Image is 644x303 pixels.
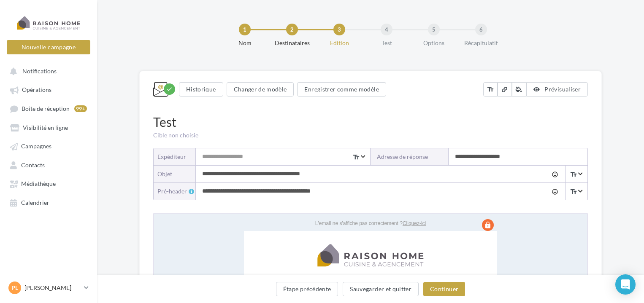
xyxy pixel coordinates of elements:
span: PL [11,284,18,292]
div: 6 [475,24,487,35]
i: text_fields [487,85,494,94]
a: Calendrier [5,195,92,210]
span: Select box activate [565,166,587,182]
span: Select box activate [348,148,370,165]
i: text_fields [570,188,577,196]
button: Étape précédente [276,282,338,296]
span: Calendrier [21,199,49,206]
a: Boîte de réception99+ [5,101,92,116]
div: 99+ [74,105,87,112]
button: Notifications [5,63,89,78]
div: Nom [218,39,272,47]
div: objet [157,170,189,178]
a: Contacts [5,157,92,172]
label: Adresse de réponse [371,148,449,165]
div: Pré-header [157,187,196,196]
div: Cible non choisie [153,131,588,139]
div: 3 [333,24,345,35]
strong: Votre avis m'est précieux ! [158,104,275,114]
span: Médiathèque [21,180,56,188]
div: 4 [381,24,392,35]
div: Edition [312,39,366,47]
div: 5 [428,24,440,35]
a: Médiathèque [5,176,92,191]
div: Modifications enregistrées [164,83,175,95]
button: Changer de modèle [227,82,294,97]
span: Contacts [21,161,45,169]
div: Open Intercom Messenger [615,274,636,295]
button: Nouvelle campagne [7,40,90,54]
div: Options [407,39,461,47]
i: text_fields [352,153,360,161]
a: Visibilité en ligne [5,120,92,135]
span: Opérations [22,86,51,94]
img: email-avis-stars.jpg [164,70,269,91]
button: Prévisualiser [526,82,588,97]
a: Partagez mon avis [187,177,246,185]
div: Récapitulatif [454,39,508,47]
a: Campagnes [5,138,92,153]
div: Test [360,39,414,47]
button: text_fields [483,82,498,97]
p: [PERSON_NAME] [24,284,81,292]
button: Enregistrer comme modèle [297,82,386,97]
div: 1 [239,24,251,35]
span: Campagnes [21,143,51,150]
i: text_fields [570,170,577,179]
button: Sauvegarder et quitter [343,282,419,296]
div: 2 [286,24,298,35]
span: Prévisualiser [544,86,581,93]
div: Test [153,113,588,131]
img: raisonhome-email-logo.png [157,26,276,57]
i: check [166,86,173,92]
a: PL [PERSON_NAME] [7,280,90,296]
div: Expéditeur [157,153,189,161]
span: Visibilité en ligne [23,124,68,131]
span: Select box activate [565,183,587,200]
button: tag_faces [545,166,565,182]
span: Vous avez adoré notre concept unique Raison Home pour la création de votre projet d'aménagement ?... [108,122,326,158]
button: tag_faces [545,183,565,200]
i: tag_faces [552,171,558,178]
div: Destinataires [265,39,319,47]
button: Historique [179,82,223,97]
span: Boîte de réception [22,105,70,112]
a: Opérations [5,82,92,97]
button: Continuer [423,282,465,296]
span: Notifications [22,67,57,75]
i: tag_faces [552,188,558,195]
